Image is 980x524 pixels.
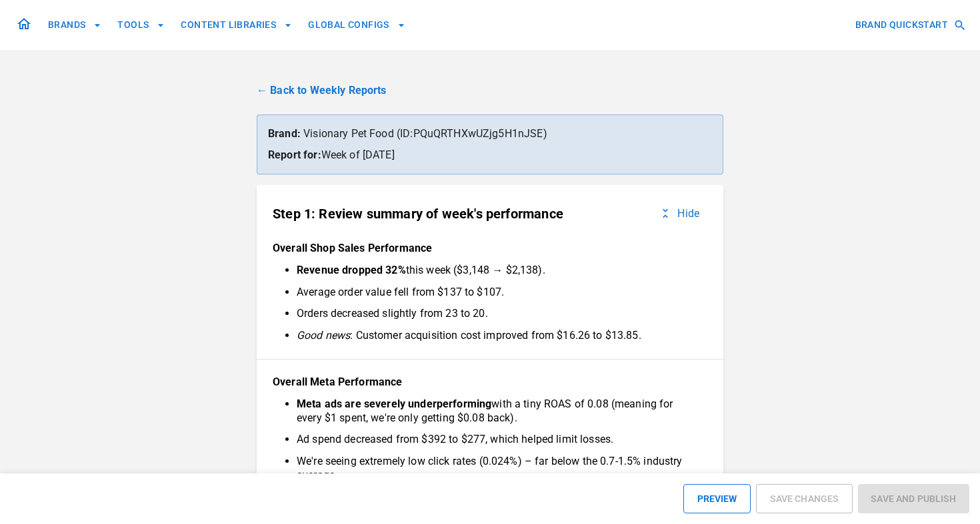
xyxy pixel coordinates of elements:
p: Overall Shop Sales Performance [273,242,707,256]
button: BRAND QUICKSTART [850,13,969,37]
p: Week of [DATE] [268,147,712,163]
strong: Brand: [268,127,301,140]
strong: Report for: [268,148,321,161]
li: : Customer acquisition cost improved from $16.26 to $13.85. [297,329,697,343]
button: CONTENT LIBRARIES [175,13,297,37]
li: with a tiny ROAS of 0.08 (meaning for every $1 spent, we're only getting $0.08 back). [297,397,697,425]
button: GLOBAL CONFIGS [303,13,411,37]
button: PREVIEW [683,484,751,513]
button: Hide [651,201,707,226]
strong: Meta ads are severely underperforming [297,397,491,410]
li: Average order value fell from $137 to $107. [297,286,697,300]
li: Ad spend decreased from $392 to $277, which helped limit losses. [297,433,697,447]
i: Good news [297,329,350,342]
li: Orders decreased slightly from 23 to 20. [297,307,697,321]
li: this week ($3,148 → $2,138). [297,264,697,278]
button: TOOLS [112,13,170,37]
p: Step 1: Review summary of week's performance [273,206,563,222]
strong: Revenue dropped 32% [297,264,406,276]
a: ← Back to Weekly Reports [257,83,723,99]
p: Visionary Pet Food (ID: PQuQRTHXwUZjg5H1nJSE ) [268,126,712,142]
p: Overall Meta Performance [273,376,707,390]
button: BRANDS [43,13,107,37]
li: We're seeing extremely low click rates (0.024%) – far below the 0.7-1.5% industry average. [297,455,697,483]
p: Hide [677,207,699,220]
